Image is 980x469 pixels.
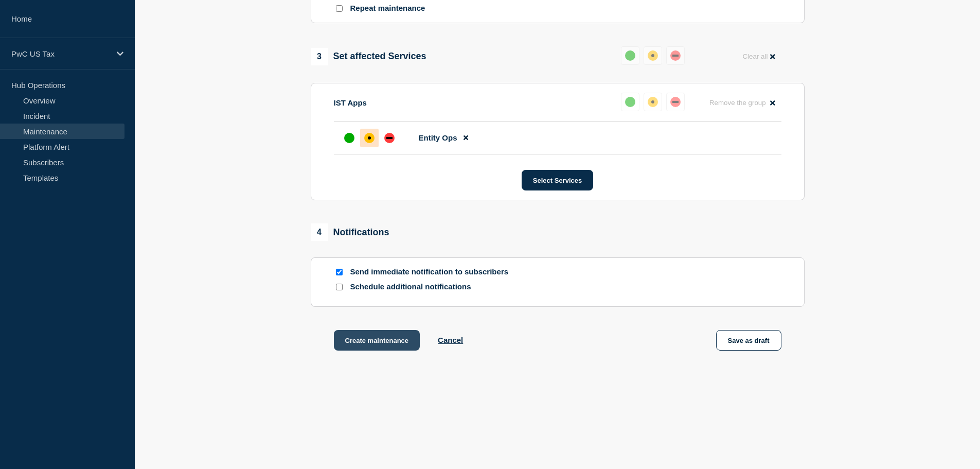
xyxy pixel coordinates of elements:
[438,336,463,344] button: Cancel
[350,267,515,277] p: Send immediate notification to subscribers
[703,93,781,113] button: Remove the group
[336,5,343,12] input: Repeat maintenance
[648,50,658,61] div: affected
[625,50,635,61] div: up
[334,98,367,107] p: IST Apps
[648,97,658,107] div: affected
[350,282,515,292] p: Schedule additional notifications
[311,223,328,241] span: 4
[644,93,662,111] button: affected
[11,49,110,58] p: PwC US Tax
[384,133,395,143] div: down
[670,50,681,61] div: down
[336,284,343,290] input: Schedule additional notifications
[364,133,375,143] div: affected
[311,48,328,65] span: 3
[666,93,685,111] button: down
[522,170,593,190] button: Select Services
[419,133,457,142] span: Entity Ops
[666,46,685,65] button: down
[621,93,639,111] button: up
[350,4,425,13] p: Repeat maintenance
[311,223,389,241] div: Notifications
[644,46,662,65] button: affected
[716,330,781,351] button: Save as draft
[709,99,766,107] span: Remove the group
[336,269,343,275] input: Send immediate notification to subscribers
[311,48,426,65] div: Set affected Services
[621,46,639,65] button: up
[670,97,681,107] div: down
[625,97,635,107] div: up
[334,330,420,351] button: Create maintenance
[344,133,354,143] div: up
[736,46,781,66] button: Clear all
